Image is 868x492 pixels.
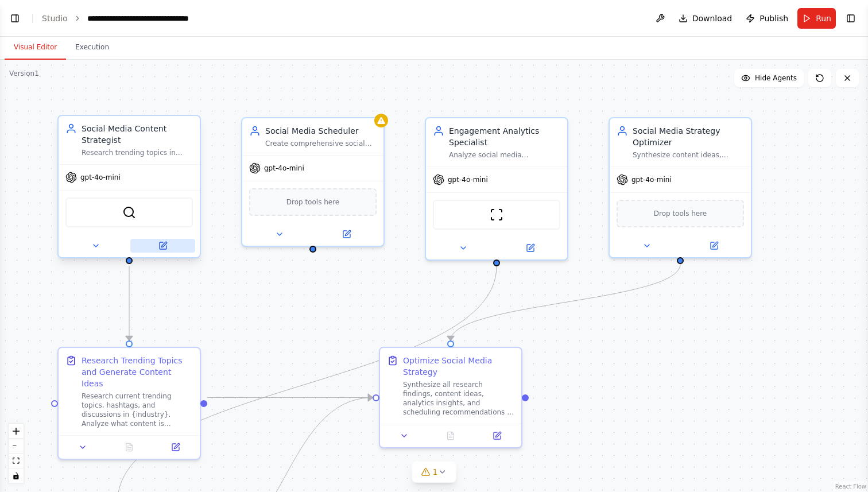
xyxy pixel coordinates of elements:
[9,439,24,454] button: zoom out
[9,454,24,468] button: fit view
[105,440,154,454] button: No output available
[835,483,866,490] a: React Flow attribution
[42,14,68,23] a: Studio
[314,227,379,241] button: Open in side panel
[734,69,804,87] button: Hide Agents
[681,239,746,253] button: Open in side panel
[241,117,385,247] div: Social Media SchedulerCreate comprehensive social media posting schedules for {brand_name} across...
[609,117,752,258] div: Social Media Strategy OptimizerSynthesize content ideas, scheduling insights, and analytics data ...
[433,466,438,478] span: 1
[9,424,24,483] div: React Flow controls
[265,125,377,137] div: Social Media Scheduler
[759,13,788,24] span: Publish
[5,36,66,60] button: Visual Editor
[57,117,201,261] div: Social Media Content StrategistResearch trending topics in {industry} and generate creative, enga...
[122,206,136,219] img: SerperDevTool
[403,355,514,378] div: Optimize Social Media Strategy
[286,196,340,208] span: Drop tools here
[403,380,514,417] div: Synthesize all research findings, content ideas, analytics insights, and scheduling recommendatio...
[9,69,39,78] div: Version 1
[9,424,24,439] button: zoom in
[448,175,488,184] span: gpt-4o-mini
[741,8,793,29] button: Publish
[843,10,859,26] button: Show right sidebar
[82,123,193,146] div: Social Media Content Strategist
[449,150,560,160] div: Analyze social media engagement patterns for {brand_name} and identify optimal posting times and ...
[797,8,836,29] button: Run
[445,264,686,340] g: Edge from 32a2a18d-edf4-4133-808c-40d7e7dbdd36 to b8a24119-d52a-4cec-a2df-6fc3a0568e15
[379,347,522,448] div: Optimize Social Media StrategySynthesize all research findings, content ideas, analytics insights...
[82,355,193,389] div: Research Trending Topics and Generate Content Ideas
[633,125,744,148] div: Social Media Strategy Optimizer
[425,117,568,261] div: Engagement Analytics SpecialistAnalyze social media engagement patterns for {brand_name} and iden...
[412,462,456,483] button: 1
[490,208,503,222] img: ScrapeWebsiteTool
[130,239,195,253] button: Open in side panel
[449,125,560,148] div: Engagement Analytics Specialist
[654,208,707,219] span: Drop tools here
[123,266,135,340] g: Edge from a4188160-c07b-481b-a078-4eff463ab9f7 to 30da9df9-5c98-412f-8783-a0d7a48329a1
[9,468,24,483] button: toggle interactivity
[633,150,744,160] div: Synthesize content ideas, scheduling insights, and analytics data to create an optimized social m...
[156,440,195,454] button: Open in side panel
[498,241,563,255] button: Open in side panel
[82,392,193,428] div: Research current trending topics, hashtags, and discussions in {industry}. Analyze what content i...
[264,164,304,173] span: gpt-4o-mini
[692,13,733,24] span: Download
[7,10,23,26] button: Show left sidebar
[66,36,118,60] button: Execution
[674,8,737,29] button: Download
[427,429,475,443] button: No output available
[631,175,672,184] span: gpt-4o-mini
[477,429,517,443] button: Open in side panel
[82,148,193,157] div: Research trending topics in {industry} and generate creative, engaging content ideas for {brand_n...
[57,347,201,460] div: Research Trending Topics and Generate Content IdeasResearch current trending topics, hashtags, an...
[207,392,373,404] g: Edge from 30da9df9-5c98-412f-8783-a0d7a48329a1 to b8a24119-d52a-4cec-a2df-6fc3a0568e15
[80,173,121,182] span: gpt-4o-mini
[42,13,216,24] nav: breadcrumb
[265,139,377,148] div: Create comprehensive social media posting schedules for {brand_name} across {platforms}, organizi...
[816,13,831,24] span: Run
[755,73,797,83] span: Hide Agents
